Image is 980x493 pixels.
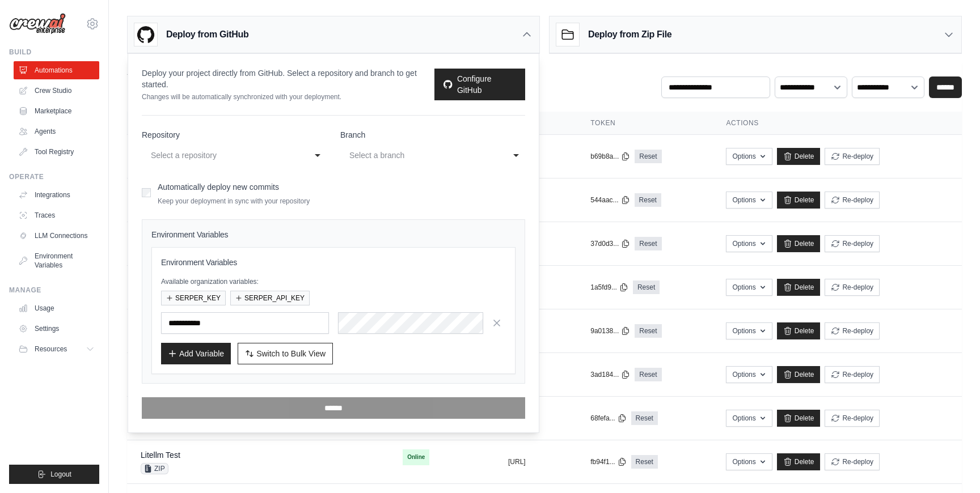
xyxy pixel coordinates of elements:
[161,291,226,305] button: SERPER_KEY
[142,129,327,141] label: Repository
[635,193,661,207] a: Reset
[777,279,821,296] a: Delete
[631,411,658,425] a: Reset
[151,148,295,162] div: Select a repository
[14,122,99,141] a: Agents
[726,148,772,165] button: Options
[712,112,962,135] th: Actions
[777,366,821,383] a: Delete
[777,235,821,252] a: Delete
[777,410,821,427] a: Delete
[127,112,389,135] th: Crew
[825,279,880,296] button: Re-deploy
[631,455,658,469] a: Reset
[256,348,326,359] span: Switch to Bulk View
[726,366,772,383] button: Options
[825,366,880,383] button: Re-deploy
[151,229,516,240] h4: Environment Variables
[9,48,99,57] div: Build
[238,343,333,364] button: Switch to Bulk View
[14,82,99,100] a: Crew Studio
[50,470,71,479] span: Logout
[9,172,99,181] div: Operate
[825,453,880,470] button: Re-deploy
[777,148,821,165] a: Delete
[141,463,168,474] span: ZIP
[14,340,99,358] button: Resources
[590,414,626,423] button: 68fefa...
[590,283,628,292] button: 1a5fd9...
[158,182,279,192] label: Automatically deploy new commits
[726,453,772,470] button: Options
[633,280,660,294] a: Reset
[9,13,66,35] img: Logo
[590,326,630,335] button: 9a0138...
[349,148,493,162] div: Select a branch
[14,102,99,120] a: Marketplace
[825,192,880,209] button: Re-deploy
[142,67,434,90] p: Deploy your project directly from GitHub. Select a repository and branch to get started.
[9,465,99,484] button: Logout
[14,61,99,79] a: Automations
[590,239,630,248] button: 37d0d3...
[590,457,626,466] button: fb94f1...
[726,410,772,427] button: Options
[635,150,661,163] a: Reset
[590,195,630,205] button: 544aac...
[161,277,506,286] p: Available organization variables:
[161,257,506,268] h3: Environment Variables
[825,148,880,165] button: Re-deploy
[35,345,67,354] span: Resources
[726,279,772,296] button: Options
[588,28,671,41] h3: Deploy from Zip File
[726,192,772,209] button: Options
[590,370,630,379] button: 3ad184...
[825,322,880,339] button: Re-deploy
[726,322,772,339] button: Options
[635,237,661,250] a: Reset
[635,368,661,381] a: Reset
[9,286,99,295] div: Manage
[726,235,772,252] button: Options
[14,227,99,245] a: LLM Connections
[166,28,248,41] h3: Deploy from GitHub
[127,79,379,90] p: Manage and monitor your active crew automations from this dashboard.
[14,299,99,317] a: Usage
[142,92,434,101] p: Changes will be automatically synchronized with your deployment.
[141,450,180,460] a: Litellm Test
[14,320,99,338] a: Settings
[134,23,157,46] img: GitHub Logo
[14,247,99,274] a: Environment Variables
[577,112,712,135] th: Token
[777,322,821,339] a: Delete
[403,449,429,465] span: Online
[161,343,231,364] button: Add Variable
[340,129,525,141] label: Branch
[158,197,310,206] p: Keep your deployment in sync with your repository
[230,291,310,305] button: SERPER_API_KEY
[825,235,880,252] button: Re-deploy
[434,69,525,100] a: Configure GitHub
[127,63,379,79] h2: Automations Live
[825,410,880,427] button: Re-deploy
[14,186,99,204] a: Integrations
[777,453,821,470] a: Delete
[14,206,99,224] a: Traces
[635,324,661,338] a: Reset
[590,152,630,161] button: b69b8a...
[777,192,821,209] a: Delete
[14,143,99,161] a: Tool Registry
